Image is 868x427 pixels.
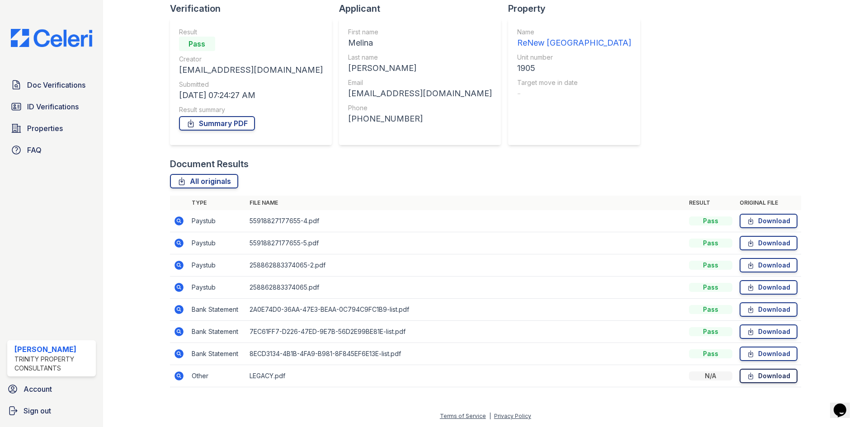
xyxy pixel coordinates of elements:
div: N/A [689,371,732,380]
div: Name [517,28,631,37]
div: Pass [689,327,732,336]
img: CE_Logo_Blue-a8612792a0a2168367f1c8372b55b34899dd931a85d93a1a3d3e32e68fde9ad4.png [4,29,99,47]
div: Pass [689,261,732,270]
div: [EMAIL_ADDRESS][DOMAIN_NAME] [179,64,323,76]
span: Doc Verifications [27,80,85,90]
div: [EMAIL_ADDRESS][DOMAIN_NAME] [348,87,492,100]
td: 55918827177655-5.pdf [246,232,685,254]
td: Paystub [188,210,246,232]
div: Melina [348,37,492,49]
th: Original file [736,196,801,210]
div: | [489,413,491,419]
div: Result [179,28,323,37]
th: Type [188,196,246,210]
div: Submitted [179,80,323,89]
a: Download [740,347,797,361]
div: Pass [689,349,732,358]
a: ID Verifications [7,98,96,116]
a: Terms of Service [440,413,486,419]
span: ID Verifications [27,101,79,112]
a: Download [740,369,797,383]
span: Sign out [24,405,51,416]
td: Paystub [188,254,246,277]
div: First name [348,28,492,37]
div: Last name [348,53,492,62]
td: 258862883374065.pdf [246,277,685,299]
a: Properties [7,119,96,137]
span: Properties [27,123,63,134]
td: 55918827177655-4.pdf [246,210,685,232]
a: Download [740,324,797,339]
div: 1905 [517,62,631,75]
div: Email [348,78,492,87]
div: - [517,87,631,100]
a: Privacy Policy [494,413,531,419]
a: Download [740,236,797,250]
div: Target move in date [517,78,631,87]
a: Download [740,214,797,228]
a: FAQ [7,141,96,159]
div: Result summary [179,105,323,114]
td: 7EC61FF7-D226-47ED-9E7B-56D2E99BE81E-list.pdf [246,321,685,343]
td: 2A0E74D0-36AA-47E3-BEAA-0C794C9FC1B9-list.pdf [246,299,685,321]
td: Other [188,365,246,387]
td: Bank Statement [188,343,246,365]
span: Account [24,384,52,394]
a: Summary PDF [179,116,255,131]
th: Result [685,196,736,210]
td: Bank Statement [188,321,246,343]
div: Trinity Property Consultants [14,355,92,373]
div: Pass [689,283,732,292]
th: File name [246,196,685,210]
div: Applicant [339,2,508,15]
td: 8ECD3134-4B1B-4FA9-B981-8F845EF6E13E-list.pdf [246,343,685,365]
div: Creator [179,55,323,64]
td: Bank Statement [188,299,246,321]
td: Paystub [188,232,246,254]
div: Document Results [170,158,249,170]
iframe: chat widget [830,391,859,418]
div: Pass [689,216,732,225]
div: Pass [689,239,732,248]
td: Paystub [188,277,246,299]
a: Account [4,380,99,398]
div: Verification [170,2,339,15]
div: [PERSON_NAME] [348,62,492,75]
div: Phone [348,103,492,113]
td: LEGACY.pdf [246,365,685,387]
a: All originals [170,174,238,188]
a: Download [740,280,797,295]
a: Sign out [4,402,99,420]
div: Unit number [517,53,631,62]
div: [PHONE_NUMBER] [348,113,492,125]
div: [DATE] 07:24:27 AM [179,89,323,102]
a: Download [740,258,797,272]
a: Doc Verifications [7,76,96,94]
span: FAQ [27,145,42,155]
td: 258862883374065-2.pdf [246,254,685,277]
a: Name ReNew [GEOGRAPHIC_DATA] [517,28,631,49]
div: Property [508,2,647,15]
div: ReNew [GEOGRAPHIC_DATA] [517,37,631,49]
a: Download [740,302,797,317]
div: [PERSON_NAME] [14,344,92,355]
div: Pass [689,305,732,314]
div: Pass [179,37,215,51]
